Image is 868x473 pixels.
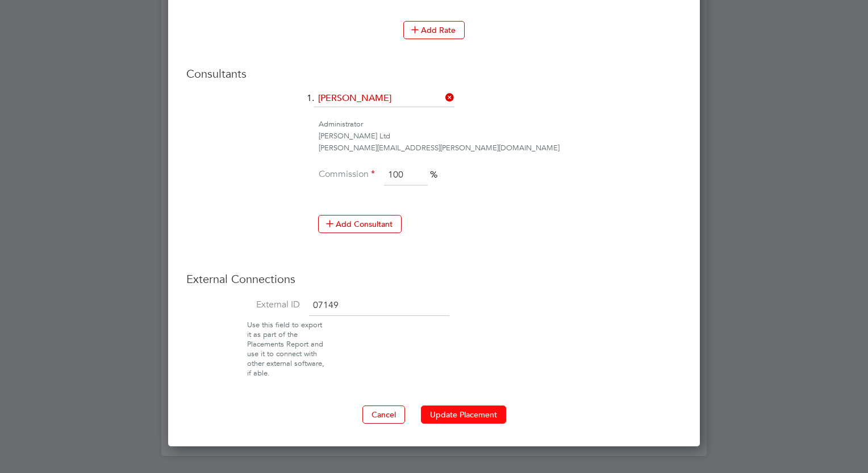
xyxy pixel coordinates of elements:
div: Administrator [319,119,682,130]
div: [PERSON_NAME] Ltd [319,130,682,142]
span: % [430,169,437,180]
input: Search for... [314,90,454,107]
button: Update Placement [421,406,506,424]
h3: Consultants [186,66,682,81]
li: 1. [186,90,682,119]
label: External ID [186,299,300,311]
button: Cancel [362,406,405,424]
button: Add Rate [403,21,465,39]
button: Add Consultant [318,215,402,233]
span: Use this field to export it as part of the Placements Report and use it to connect with other ext... [247,320,324,377]
label: Commission [318,168,375,180]
div: [PERSON_NAME][EMAIL_ADDRESS][PERSON_NAME][DOMAIN_NAME] [319,142,682,154]
h3: External Connections [186,272,682,286]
